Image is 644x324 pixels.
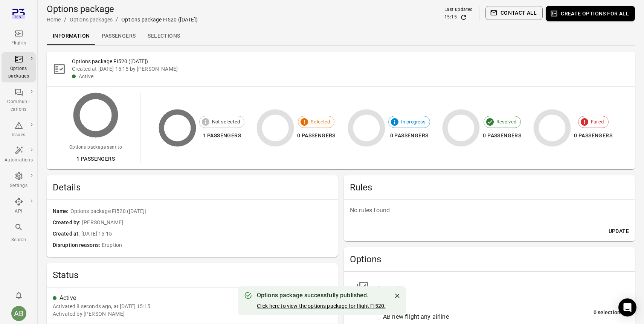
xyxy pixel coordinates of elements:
[444,6,473,14] div: Last updated
[11,288,26,303] button: Notifications
[606,224,632,238] button: Update
[70,207,332,216] span: Options package FI520 ([DATE])
[383,304,594,312] div: Plan A
[208,118,244,126] span: Not selected
[383,312,594,321] div: AB new flight any airline
[2,169,36,192] a: Settings
[5,40,33,47] div: Flights
[485,6,543,20] button: Contact all
[460,14,467,21] button: Refresh data
[142,27,186,45] a: Selections
[392,290,403,301] button: Close
[47,17,61,23] a: Home
[5,131,33,139] div: Issues
[397,118,430,126] span: In progress
[53,207,70,216] span: Name
[492,118,520,126] span: Resolved
[8,303,29,324] button: Aslaug Bjarnadottir
[47,27,635,45] div: Local navigation
[53,241,102,249] span: Disruption reasons
[2,85,36,116] a: Communi-cations
[69,144,122,151] div: Options package sent to
[79,73,629,80] div: Active
[69,154,122,164] div: 1 passengers
[2,119,36,141] a: Issues
[96,27,142,45] a: Passengers
[2,52,36,82] a: Options packages
[53,219,82,227] span: Created by
[594,309,623,317] div: 0 selections
[2,221,36,246] button: Search
[5,182,33,190] div: Settings
[47,15,198,24] nav: Breadcrumbs
[53,230,81,238] span: Created at
[47,27,96,45] a: Information
[5,208,33,215] div: API
[307,118,334,126] span: Selected
[257,291,386,300] div: Options package successfully published.
[121,16,198,23] div: Options package FI520 ([DATE])
[53,303,150,310] div: Activated 8 seconds ago, at [DATE] 15:15
[11,306,26,321] div: AB
[5,98,33,113] div: Communi-cations
[53,181,332,193] h2: Details
[81,230,332,238] span: [DATE] 15:15
[574,131,612,140] div: 0 passengers
[82,219,332,227] span: [PERSON_NAME]
[297,131,336,140] div: 0 passengers
[70,17,113,23] a: Options packages
[618,298,636,316] div: Open Intercom Messenger
[102,241,332,249] span: Eruption
[116,15,118,24] li: /
[53,310,125,318] div: Activated by [PERSON_NAME]
[2,144,36,166] a: Automations
[444,14,457,21] div: 15:15
[377,284,623,293] div: Option 1
[60,294,332,303] div: Active
[5,157,33,164] div: Automations
[2,195,36,218] a: API
[5,65,33,80] div: Options packages
[546,6,635,21] button: Create options for all
[350,181,629,193] h2: Rules
[257,303,386,309] a: Click here to view the options package for flight FI520.
[483,131,521,140] div: 0 passengers
[199,131,244,140] div: 1 passengers
[5,236,33,244] div: Search
[64,15,67,24] li: /
[72,58,629,65] h2: Options package FI520 ([DATE])
[350,206,629,215] p: No rules found
[72,65,629,73] div: Created at [DATE] 15:15 by [PERSON_NAME]
[53,269,332,281] h2: Status
[388,131,430,140] div: 0 passengers
[350,253,629,265] h2: Options
[2,27,36,49] a: Flights
[47,3,198,15] h1: Options package
[587,118,608,126] span: Failed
